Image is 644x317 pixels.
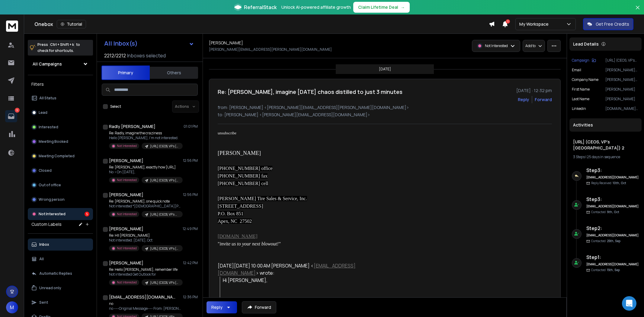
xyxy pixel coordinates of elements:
[220,241,281,246] i: invite us to your next blowout!"
[218,173,268,178] font: [PHONE_NUMBER] fax
[28,282,93,294] button: Unread only
[109,294,175,300] h1: [EMAIL_ADDRESS][DOMAIN_NAME]
[218,203,263,209] font: [STREET_ADDRESS]
[586,262,639,267] h6: [EMAIL_ADDRESS][DOMAIN_NAME]
[109,301,181,306] p: no
[207,301,237,313] button: Reply
[28,179,93,191] button: Out of office
[28,92,93,104] button: All Status
[101,66,150,80] button: Primary
[209,47,332,52] p: [PERSON_NAME][EMAIL_ADDRESS][PERSON_NAME][DOMAIN_NAME]
[572,106,586,111] p: Linkedin
[127,52,166,59] h3: Inboxes selected
[183,226,198,231] p: 12:49 PM
[28,267,93,280] button: Automatic Replies
[573,155,638,159] div: |
[586,196,639,203] h6: Step 3 :
[109,136,181,140] p: Hello [PERSON_NAME], I'm not interested.
[607,210,619,214] span: 9th, Oct
[218,112,552,118] p: to: [PERSON_NAME] <[PERSON_NAME][EMAIL_ADDRESS][DOMAIN_NAME]>
[28,239,93,251] button: Inbox
[39,168,52,173] p: Closed
[586,233,639,238] h6: [EMAIL_ADDRESS][DOMAIN_NAME]
[485,43,508,48] p: Not Interested
[379,67,391,72] p: [DATE]
[28,165,93,177] button: Closed
[242,301,276,313] button: Forward
[572,58,596,63] button: Campaign
[569,118,642,132] div: Activities
[605,87,639,92] p: [PERSON_NAME]
[28,121,93,133] button: Interested
[218,130,394,136] div: unsubscribe
[573,154,585,159] span: 3 Steps
[586,225,639,232] h6: Step 2 :
[37,42,80,54] p: Press to check for shortcuts.
[150,246,179,251] p: [URL] (CEOS, VP's [GEOGRAPHIC_DATA]) 7
[117,144,137,148] p: Not Interested
[57,20,86,28] button: Tutorial
[591,181,626,185] p: Reply Received
[109,131,181,136] p: Re: Radly, imagine the craziness
[218,262,394,277] div: [DATE][DATE] 10:00 AM [PERSON_NAME] < > wrote:
[586,254,639,261] h6: Step 1 :
[39,286,61,290] p: Unread only
[209,40,243,46] h1: [PERSON_NAME]
[605,106,639,111] p: [DOMAIN_NAME][URL][PERSON_NAME]
[218,150,261,156] font: [PERSON_NAME]
[28,194,93,206] button: Wrong person
[218,88,402,96] h1: Re: [PERSON_NAME], imagine [DATE] chaos distilled to just 3 minutes
[6,301,18,313] button: M
[104,52,126,59] span: 2212 / 2212
[353,2,410,13] button: Claim Lifetime Deal→
[183,158,198,163] p: 12:56 PM
[110,104,121,109] label: Select
[218,234,258,239] a: [DOMAIN_NAME]
[506,19,510,24] span: 1
[28,58,93,70] button: All Campaigns
[109,204,181,209] p: Not interested *[DEMOGRAPHIC_DATA][PERSON_NAME],
[572,77,598,82] p: Company Name
[583,18,633,30] button: Get Free Credits
[605,58,639,63] p: [URL] (CEOS, VP's [GEOGRAPHIC_DATA]) 2
[117,178,137,182] p: Not Interested
[244,4,277,11] span: ReferralStack
[39,212,66,216] p: Not Interested
[39,125,58,130] p: Interested
[28,107,93,119] button: Lead
[605,77,639,82] p: [PERSON_NAME] Tire Sales & Service
[218,241,220,246] font: "
[218,196,307,201] font: [PERSON_NAME] Tire Sales & Service, Inc.
[39,300,48,305] p: Sent
[39,110,47,115] p: Lead
[183,261,198,265] p: 12:42 PM
[109,233,181,238] p: Re: HII [PERSON_NAME]
[184,124,198,129] p: 01:01 PM
[109,170,181,175] p: No > On [DATE],
[535,97,552,103] div: Forward
[109,158,143,164] h1: [PERSON_NAME]
[281,4,351,10] p: Unlock AI-powered affiliate growth
[605,97,639,101] p: [PERSON_NAME]
[183,295,198,299] p: 12:36 PM
[28,253,93,265] button: All
[183,192,198,197] p: 12:56 PM
[31,221,62,227] h3: Custom Labels
[586,167,639,174] h6: Step 3 :
[109,192,143,198] h1: [PERSON_NAME]
[622,296,636,311] div: Open Intercom Messenger
[591,210,619,214] p: Contacted
[401,4,405,10] span: →
[519,21,551,27] p: My Workspace
[39,242,49,247] p: Inbox
[49,41,75,48] span: Ctrl + Shift + k
[28,208,93,220] button: Not Interested5
[572,87,590,92] p: First Name
[39,96,56,101] p: All Status
[28,150,93,162] button: Meeting Completed
[607,268,620,272] span: 15th, Sep
[605,68,639,72] p: [PERSON_NAME][EMAIL_ADDRESS][PERSON_NAME][DOMAIN_NAME]
[109,199,181,204] p: Re: [PERSON_NAME], one quick note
